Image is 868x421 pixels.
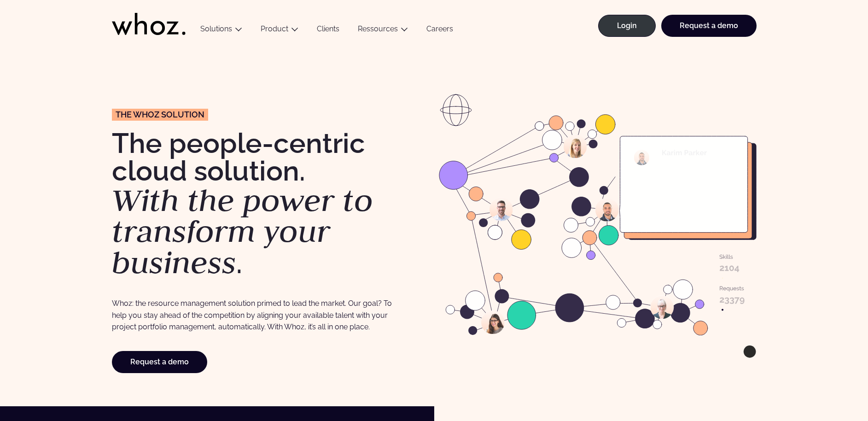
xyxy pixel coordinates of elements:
em: With the power to transform your business [112,180,373,282]
a: Product [261,24,288,33]
button: Ressources [349,24,417,37]
g: 2104 [719,265,739,272]
g: Requests [720,286,744,291]
g: 23379 [719,297,744,304]
a: Ressources [358,24,398,33]
a: Clients [308,24,349,37]
a: Request a demo [661,15,757,37]
button: Product [251,24,308,37]
h1: The people-centric cloud solution. . [112,129,430,278]
button: Solutions [191,24,251,37]
a: Request a demo [112,351,207,373]
span: The Whoz solution [116,111,204,119]
a: Careers [417,24,462,37]
g: Skills [719,254,733,258]
p: Whoz: the resource management solution primed to lead the market. Our goal? To help you stay ahea... [112,298,398,333]
a: Login [598,15,656,37]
